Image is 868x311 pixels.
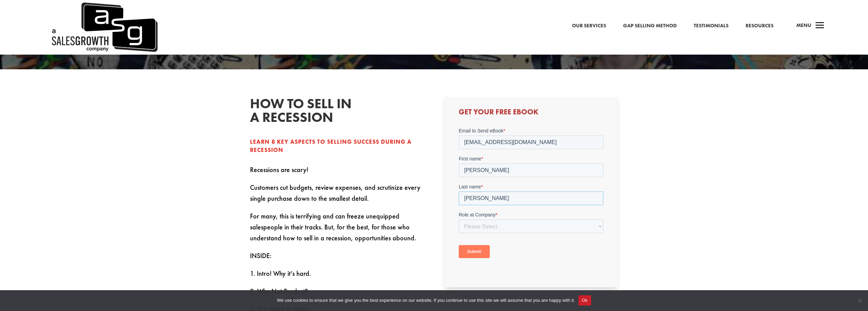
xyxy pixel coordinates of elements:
[250,138,424,154] div: Learn 8 Key aspects to selling success during a recession
[250,250,424,268] p: INSIDE:
[277,297,575,304] span: We use cookies to ensure that we give you the best experience on our website. If you continue to ...
[746,22,774,30] a: Resources
[250,164,424,182] p: Recessions are scary!
[856,297,863,304] span: No
[250,182,424,211] p: Customers cut budgets, review expenses, and scrutinize every single purchase down to the smallest...
[623,22,677,30] a: Gap Selling Method
[250,286,424,303] p: 2. Why Not Product?
[250,211,424,250] p: For many, this is terrifying and can freeze unequipped salespeople in their tracks. But, for the ...
[250,97,352,128] h2: How to sell in a recession
[813,19,827,33] span: a
[578,295,591,306] button: Ok
[796,22,811,29] span: Menu
[694,22,729,30] a: Testimonials
[572,22,606,30] a: Our Services
[250,268,424,286] p: 1. Intro! Why it’s hard.
[459,127,603,276] iframe: Form 0
[459,108,603,119] h3: Get Your Free Ebook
